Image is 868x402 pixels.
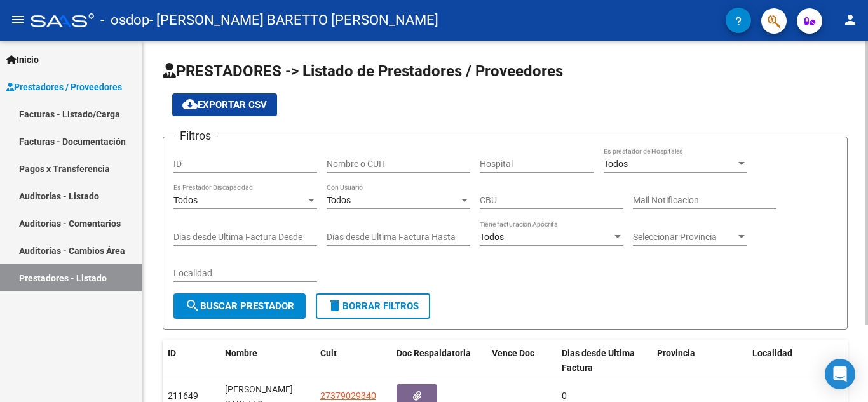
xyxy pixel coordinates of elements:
[225,348,257,358] span: Nombre
[10,12,25,27] mat-icon: menu
[825,359,855,389] div: Open Intercom Messenger
[6,80,122,94] span: Prestadores / Proveedores
[657,348,695,358] span: Provincia
[327,195,351,205] span: Todos
[604,159,628,169] span: Todos
[562,348,635,373] span: Dias desde Ultima Factura
[397,348,471,358] span: Doc Respaldatoria
[182,99,267,111] span: Exportar CSV
[316,293,430,319] button: Borrar Filtros
[557,340,652,382] datatable-header-cell: Dias desde Ultima Factura
[182,97,198,112] mat-icon: cloud_download
[185,298,200,313] mat-icon: search
[492,348,534,358] span: Vence Doc
[562,391,567,401] span: 0
[100,6,149,34] span: - osdop
[391,340,487,382] datatable-header-cell: Doc Respaldatoria
[480,232,504,242] span: Todos
[173,127,217,145] h3: Filtros
[633,232,736,243] span: Seleccionar Provincia
[752,348,792,358] span: Localidad
[172,93,277,116] button: Exportar CSV
[149,6,438,34] span: - [PERSON_NAME] BARETTO [PERSON_NAME]
[487,340,557,382] datatable-header-cell: Vence Doc
[220,340,315,382] datatable-header-cell: Nombre
[185,300,294,312] span: Buscar Prestador
[320,348,337,358] span: Cuit
[168,391,198,401] span: 211649
[163,340,220,382] datatable-header-cell: ID
[163,62,563,80] span: PRESTADORES -> Listado de Prestadores / Proveedores
[6,53,39,67] span: Inicio
[320,391,376,401] span: 27379029340
[652,340,747,382] datatable-header-cell: Provincia
[747,340,843,382] datatable-header-cell: Localidad
[843,12,858,27] mat-icon: person
[173,195,198,205] span: Todos
[315,340,391,382] datatable-header-cell: Cuit
[173,293,306,319] button: Buscar Prestador
[168,348,176,358] span: ID
[327,300,419,312] span: Borrar Filtros
[327,298,342,313] mat-icon: delete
